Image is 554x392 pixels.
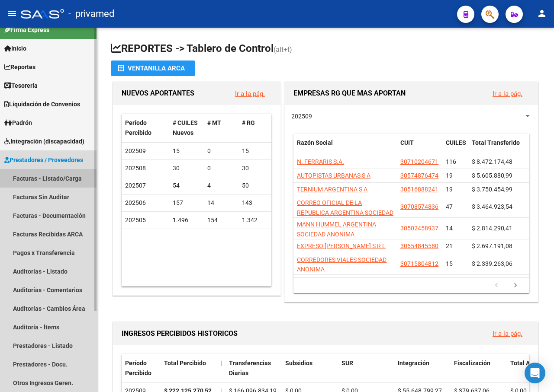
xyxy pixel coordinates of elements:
[4,137,84,146] span: Integración (discapacidad)
[297,256,387,273] span: CORREDORES VIALES SOCIEDAD ANONIMA
[4,118,32,127] span: Padrón
[397,134,442,162] datatable-header-cell: CUIT
[400,260,438,267] span: 30715804812
[204,114,238,142] datatable-header-cell: # MT
[400,172,438,179] span: 30574876474
[400,242,438,249] span: 30554845580
[173,198,200,208] div: 157
[173,119,198,136] span: # CUILES Nuevos
[125,119,151,136] span: Período Percibido
[207,215,235,225] div: 154
[242,119,255,126] span: # RG
[446,158,456,165] span: 116
[446,242,453,249] span: 21
[111,61,195,76] button: Ventanilla ARCA
[161,354,217,382] datatable-header-cell: Total Percibido
[173,163,200,173] div: 30
[472,260,512,267] span: $ 2.339.263,06
[472,242,512,249] span: $ 2.697.191,08
[472,139,520,146] span: Total Transferido
[4,155,83,165] span: Prestadores / Proveedores
[125,147,146,154] span: 202509
[207,163,235,173] div: 0
[525,363,545,383] div: Open Intercom Messenger
[493,90,522,98] a: Ir a la pág.
[297,158,344,165] span: N. FERRARIS S.A.
[242,181,270,191] div: 50
[493,330,522,338] a: Ir a la pág.
[7,8,17,19] mat-icon: menu
[400,186,438,193] span: 30516888241
[297,221,376,238] span: MANN HUMMEL ARGENTINA SOCIEDAD ANONIMA
[125,360,151,376] span: Período Percibido
[4,62,35,72] span: Reportes
[472,225,512,232] span: $ 2.814.290,41
[229,360,271,376] span: Transferencias Diarias
[220,360,222,367] span: |
[297,139,333,146] span: Razón Social
[291,113,312,120] span: 202509
[125,217,146,223] span: 202505
[242,163,270,173] div: 30
[488,281,505,290] a: go to previous page
[285,360,312,367] span: Subsidios
[164,360,206,367] span: Total Percibido
[228,86,272,102] button: Ir a la pág.
[297,186,367,193] span: TERNIUM ARGENTINA S A
[118,61,188,76] div: Ventanilla ARCA
[207,119,221,126] span: # MT
[125,182,146,189] span: 202507
[238,114,273,142] datatable-header-cell: # RG
[122,354,161,382] datatable-header-cell: Período Percibido
[4,81,38,90] span: Tesorería
[169,114,204,142] datatable-header-cell: # CUILES Nuevos
[446,139,466,146] span: CUILES
[173,215,200,225] div: 1.496
[4,25,49,35] span: Firma Express
[297,199,393,226] span: CORREO OFICIAL DE LA REPUBLICA ARGENTINA SOCIEDAD ANONIMA
[486,86,529,102] button: Ir a la pág.
[242,146,270,156] div: 15
[217,354,225,382] datatable-header-cell: |
[537,8,547,19] mat-icon: person
[297,242,386,249] span: EXPRESO [PERSON_NAME] S R L
[486,325,529,341] button: Ir a la pág.
[446,225,453,232] span: 14
[446,172,453,179] span: 19
[400,203,438,210] span: 30708574836
[507,281,524,290] a: go to next page
[274,45,292,54] span: (alt+t)
[297,172,370,179] span: AUTOPISTAS URBANAS S A
[207,146,235,156] div: 0
[442,134,468,162] datatable-header-cell: CUILES
[207,198,235,208] div: 14
[111,41,540,57] h1: REPORTES -> Tablero de Control
[446,186,453,193] span: 19
[394,354,451,382] datatable-header-cell: Integración
[122,329,238,338] span: INGRESOS PERCIBIDOS HISTORICOS
[338,354,394,382] datatable-header-cell: SUR
[400,139,414,146] span: CUIT
[341,360,353,367] span: SUR
[173,181,200,191] div: 54
[207,181,235,191] div: 4
[472,186,512,193] span: $ 3.750.454,99
[400,158,438,165] span: 30710204671
[125,165,146,172] span: 202508
[282,354,338,382] datatable-header-cell: Subsidios
[4,99,80,109] span: Liquidación de Convenios
[4,44,26,53] span: Inicio
[472,172,512,179] span: $ 5.605.880,99
[472,203,512,210] span: $ 3.464.923,54
[293,134,397,162] datatable-header-cell: Razón Social
[454,360,490,367] span: Fiscalización
[68,4,114,23] span: - privamed
[451,354,507,382] datatable-header-cell: Fiscalización
[125,199,146,206] span: 202506
[400,225,438,232] span: 30502458937
[398,360,429,367] span: Integración
[235,90,265,98] a: Ir a la pág.
[293,89,406,97] span: EMPRESAS RG QUE MAS APORTAN
[225,354,282,382] datatable-header-cell: Transferencias Diarias
[242,215,270,225] div: 1.342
